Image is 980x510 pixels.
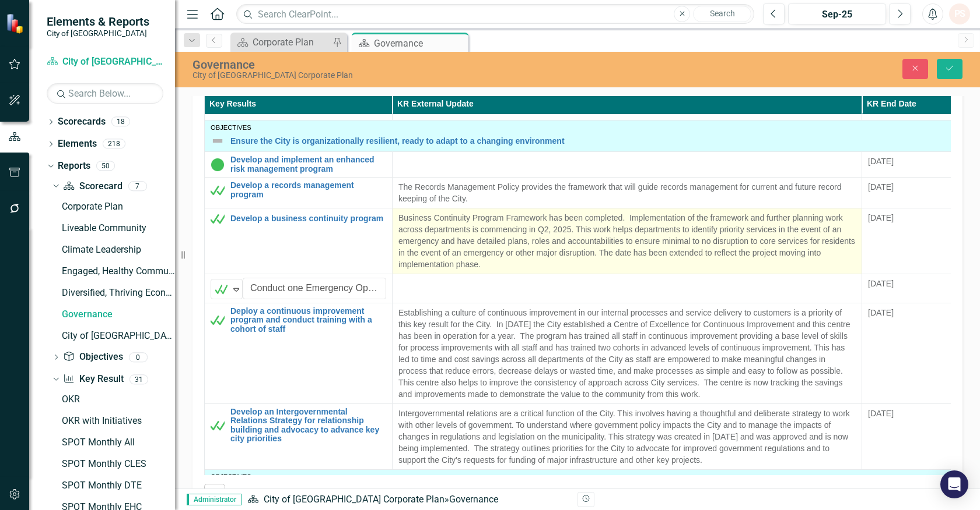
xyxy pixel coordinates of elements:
[59,476,175,495] a: SPOT Monthly DTE
[233,35,330,49] a: Corporate Plan
[59,326,175,345] a: City of [GEOGRAPHIC_DATA]
[264,494,444,505] a: City of [GEOGRAPHIC_DATA] Corporate Plan
[59,261,175,280] a: Engaged, Healthy Community
[47,15,149,29] span: Elements & Reports
[59,240,175,258] a: Climate Leadership
[62,223,175,233] div: Liveable Community
[63,373,123,386] a: Key Result
[788,3,886,24] button: Sep-25
[129,374,148,384] div: 31
[192,71,621,80] div: City of [GEOGRAPHIC_DATA] Corporate Plan
[62,437,175,448] div: SPOT Monthly All
[59,304,175,323] a: Governance
[62,394,175,405] div: OKR
[47,83,163,104] input: Search Below...
[187,494,242,505] span: Administrator
[58,115,106,129] a: Scorecards
[59,218,175,237] a: Liveable Community
[62,459,175,469] div: SPOT Monthly CLES
[211,158,225,172] img: In Progress
[230,307,386,334] a: Deploy a continuous improvement program and conduct training with a cohort of staff
[243,278,386,299] input: Name
[230,214,386,223] a: Develop a business continuity program
[868,157,894,166] span: [DATE]
[96,161,115,171] div: 50
[62,201,175,212] div: Corporate Plan
[214,282,228,296] img: Met
[62,309,175,320] div: Governance
[398,181,856,204] p: The Records Management Policy provides the framework that will guide records management for curre...
[59,455,175,473] a: SPOT Monthly CLES
[111,117,130,127] div: 18
[868,279,894,288] span: [DATE]
[62,266,175,277] div: Engaged, Healthy Community
[192,58,621,71] div: Governance
[62,245,175,255] div: Climate Leadership
[230,408,386,444] a: Develop an Intergovernmental Relations Strategy for relationship building and advocacy to advance...
[710,9,735,18] span: Search
[211,419,225,433] img: Met
[211,473,950,480] div: Objectives
[949,3,970,24] button: PS
[128,181,147,191] div: 7
[230,155,386,173] a: Develop and implement an enhanced risk management program
[129,352,148,362] div: 0
[59,412,175,430] a: OKR with Initiatives
[58,160,90,173] a: Reports
[59,283,175,302] a: Diversified, Thriving Economy
[59,197,175,215] a: Corporate Plan
[230,137,950,146] a: Ensure the City is organizationally resilient, ready to adapt to a changing environment
[398,212,856,270] p: Business Continuity Program Framework has been completed. Implementation of the framework and fur...
[58,137,97,151] a: Elements
[63,180,122,193] a: Scorecard
[868,409,894,418] span: [DATE]
[62,331,175,341] div: City of [GEOGRAPHIC_DATA]
[6,13,26,33] img: ClearPoint Strategy
[236,4,754,24] input: Search ClearPoint...
[253,35,330,49] div: Corporate Plan
[211,134,225,148] img: Not Defined
[63,350,123,364] a: Objectives
[47,55,163,69] a: City of [GEOGRAPHIC_DATA] Corporate Plan
[103,139,125,149] div: 218
[62,288,175,298] div: Diversified, Thriving Economy
[374,36,466,51] div: Governance
[398,307,856,400] p: Establishing a culture of continuous improvement in our internal processes and service delivery t...
[211,212,225,226] img: Met
[211,183,225,197] img: Met
[868,213,894,222] span: [DATE]
[449,494,498,505] div: Governance
[47,29,149,38] small: City of [GEOGRAPHIC_DATA]
[62,416,175,426] div: OKR with Initiatives
[398,408,856,466] p: Intergovernmental relations are a critical function of the City. This involves having a thoughtfu...
[230,181,386,199] a: Develop a records management program
[868,308,894,317] span: [DATE]
[792,8,882,22] div: Sep-25
[247,493,569,507] div: »
[59,390,175,409] a: OKR
[868,182,894,192] span: [DATE]
[211,124,950,131] div: Objectives
[62,480,175,491] div: SPOT Monthly DTE
[693,6,751,22] button: Search
[211,313,225,327] img: Met
[59,433,175,452] a: SPOT Monthly All
[940,470,968,498] div: Open Intercom Messenger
